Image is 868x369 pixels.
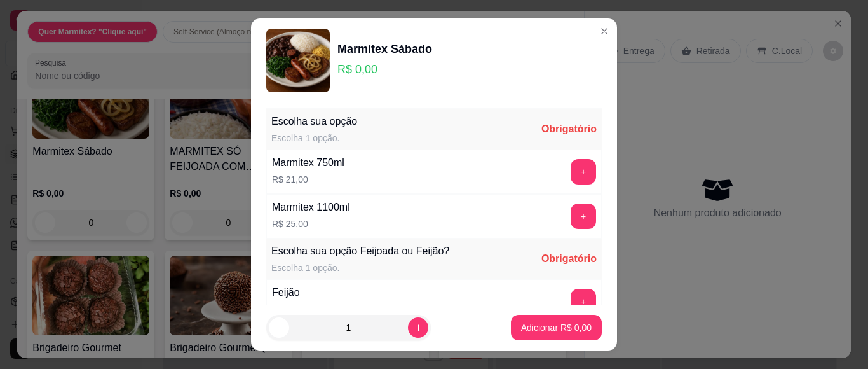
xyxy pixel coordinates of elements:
button: Adicionar R$ 0,00 [511,315,602,340]
img: product-image [266,29,330,92]
div: Escolha 1 opção. [271,261,449,274]
p: R$ 0,00 [337,60,432,78]
p: R$ 25,00 [272,218,350,230]
button: add [571,204,596,229]
div: Feijão [272,285,303,300]
button: add [571,289,596,314]
button: decrease-product-quantity [269,317,289,338]
button: increase-product-quantity [408,317,428,338]
div: Escolha sua opção Feijoada ou Feijão? [271,244,449,259]
div: Marmitex 750ml [272,155,344,171]
p: R$ 0,00 [272,303,303,316]
div: Obrigatório [541,122,597,137]
p: R$ 21,00 [272,173,344,186]
div: Obrigatório [541,251,597,267]
div: Marmitex Sábado [337,40,432,58]
button: add [571,159,596,184]
button: Close [594,21,614,41]
div: Escolha sua opção [271,114,357,129]
p: Adicionar R$ 0,00 [521,321,592,334]
div: Escolha 1 opção. [271,132,357,144]
div: Marmitex 1100ml [272,200,350,215]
